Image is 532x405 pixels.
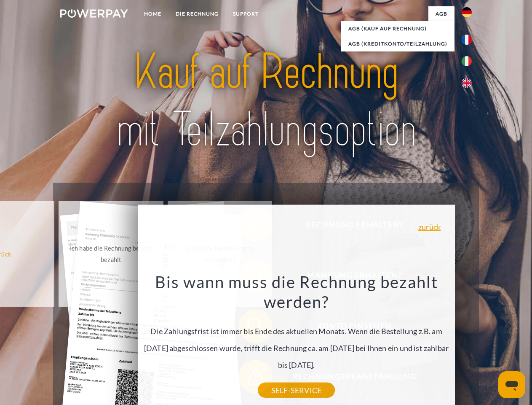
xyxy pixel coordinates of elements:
[462,35,472,45] img: fr
[341,36,454,51] a: AGB (Kreditkonto/Teilzahlung)
[143,272,450,390] div: Die Zahlungsfrist ist immer bis Ende des aktuellen Monats. Wenn die Bestellung z.B. am [DATE] abg...
[462,56,472,66] img: it
[258,383,335,398] a: SELF-SERVICE
[462,78,472,88] img: en
[428,6,454,22] a: agb
[80,40,452,162] img: title-powerpay_de.svg
[462,7,472,17] img: de
[143,272,450,312] h3: Bis wann muss die Rechnung bezahlt werden?
[64,243,158,265] div: Ich habe die Rechnung bereits bezahlt
[341,21,454,36] a: AGB (Kauf auf Rechnung)
[226,6,266,22] a: SUPPORT
[137,6,168,22] a: Home
[60,9,128,18] img: logo-powerpay-white.svg
[168,6,226,22] a: DIE RECHNUNG
[418,223,441,231] a: zurück
[498,371,525,398] iframe: Schaltfläche zum Öffnen des Messaging-Fensters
